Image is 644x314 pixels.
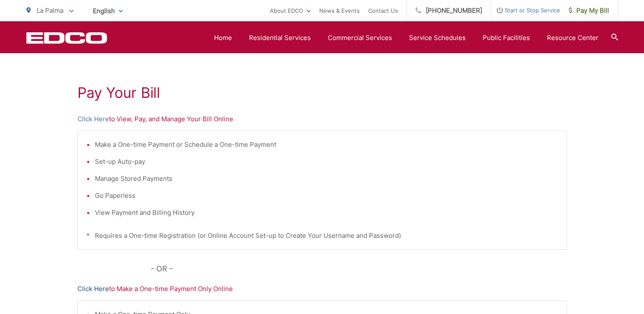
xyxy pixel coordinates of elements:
[26,32,107,44] a: EDCD logo. Return to the homepage.
[249,33,311,43] a: Residential Services
[569,6,609,16] span: Pay My Bill
[547,33,598,43] a: Resource Center
[368,6,398,16] a: Contact Us
[483,33,530,43] a: Public Facilities
[37,6,63,14] span: La Palma
[77,114,109,124] a: Click Here
[86,231,558,241] p: * Requires a One-time Registration (or Online Account Set-up to Create Your Username and Password)
[319,6,360,16] a: News & Events
[270,6,311,16] a: About EDCO
[95,157,558,167] li: Set-up Auto-pay
[95,208,558,218] li: View Payment and Billing History
[77,84,567,101] h1: Pay Your Bill
[95,191,558,201] li: Go Paperless
[95,140,558,150] li: Make a One-time Payment or Schedule a One-time Payment
[328,33,392,43] a: Commercial Services
[95,174,558,184] li: Manage Stored Payments
[77,284,109,294] a: Click Here
[77,114,567,124] p: to View, Pay, and Manage Your Bill Online
[409,33,466,43] a: Service Schedules
[86,3,129,18] span: English
[77,284,567,294] p: to Make a One-time Payment Only Online
[151,263,567,275] p: - OR -
[214,33,232,43] a: Home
